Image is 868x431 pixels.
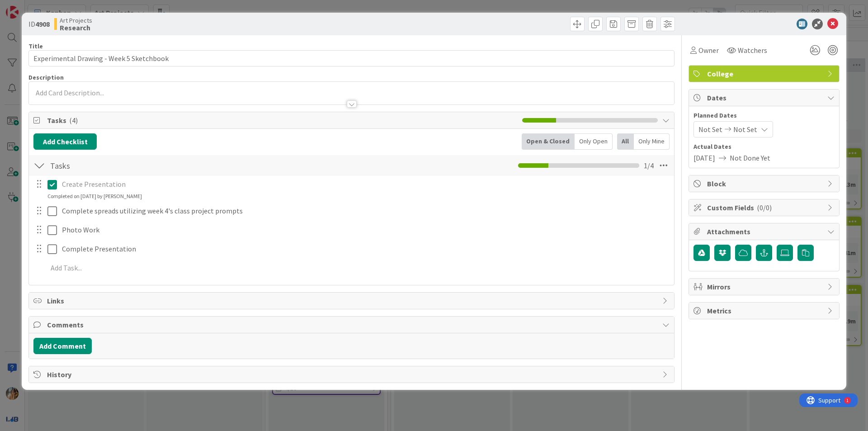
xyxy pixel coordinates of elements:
[47,4,49,11] div: 1
[634,133,670,150] div: Only Mine
[28,50,675,66] input: type card name here...
[33,133,97,150] button: Add Checklist
[707,202,823,213] span: Custom Fields
[62,225,668,235] p: Photo Work
[28,19,50,29] span: ID
[522,133,575,150] div: Open & Closed
[35,19,50,28] b: 4908
[738,45,767,56] span: Watchers
[19,1,41,12] span: Support
[62,206,668,216] p: Complete spreads utilizing week 4's class project prompts
[62,179,668,189] p: Create Presentation
[730,152,770,163] span: Not Done Yet
[707,178,823,189] span: Block
[62,244,668,254] p: Complete Presentation
[644,160,654,171] span: 1 / 4
[698,124,722,135] span: Not Set
[733,124,757,135] span: Not Set
[707,305,823,316] span: Metrics
[707,68,823,79] span: College
[60,24,92,31] b: Research
[707,281,823,292] span: Mirrors
[757,203,772,212] span: ( 0/0 )
[28,42,43,50] label: Title
[575,133,613,150] div: Only Open
[47,157,250,174] input: Add Checklist...
[707,92,823,103] span: Dates
[617,133,634,150] div: All
[33,338,92,354] button: Add Comment
[47,192,142,200] div: Completed on [DATE] by [PERSON_NAME]
[707,226,823,237] span: Attachments
[693,152,715,163] span: [DATE]
[693,111,835,120] span: Planned Dates
[47,319,658,330] span: Comments
[47,369,658,380] span: History
[47,115,518,126] span: Tasks
[69,116,78,125] span: ( 4 )
[60,17,92,24] span: Art Projects
[47,295,658,306] span: Links
[693,142,835,152] span: Actual Dates
[698,45,719,56] span: Owner
[28,73,64,81] span: Description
